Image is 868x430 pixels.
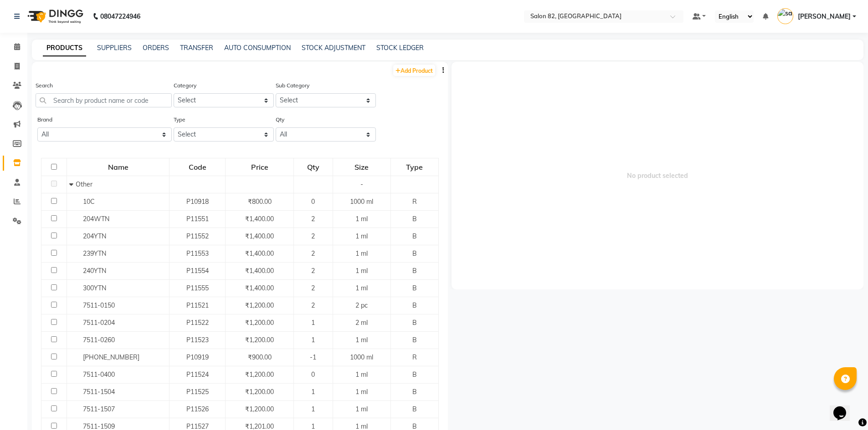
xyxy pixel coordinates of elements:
span: R [412,353,417,361]
label: Search [36,81,53,90]
a: PRODUCTS [43,40,86,56]
span: ₹1,200.00 [245,301,274,309]
span: B [412,284,417,292]
span: 2 [311,232,315,240]
span: B [412,319,417,327]
a: TRANSFER [180,44,213,52]
a: STOCK LEDGER [376,44,424,52]
span: ₹1,400.00 [245,232,274,240]
div: Code [170,159,225,175]
span: Other [76,180,92,188]
span: [PHONE_NUMBER] [83,353,139,361]
span: 1 ml [355,249,368,258]
img: logo [23,4,86,29]
span: ₹900.00 [248,353,272,361]
span: P11526 [186,405,209,413]
span: 2 [311,215,315,223]
span: 1 ml [355,232,368,240]
span: 1000 ml [350,353,373,361]
span: 10C [83,197,95,206]
span: P11524 [186,370,209,379]
span: - [360,180,363,188]
span: 1 [311,319,315,327]
span: 2 pc [355,301,368,309]
span: 2 [311,284,315,292]
img: sangita [777,8,793,24]
span: P11553 [186,249,209,258]
span: 240YTN [83,267,106,275]
div: Qty [294,159,332,175]
b: 08047224946 [100,4,140,29]
span: 0 [311,197,315,206]
span: 1 [311,336,315,344]
span: B [412,232,417,240]
span: 7511-0204 [83,319,115,327]
label: Brand [37,116,52,124]
span: P10919 [186,353,209,361]
span: B [412,336,417,344]
span: 7511-1507 [83,405,115,413]
span: 1 ml [355,336,368,344]
span: 1 [311,388,315,396]
span: P11521 [186,301,209,309]
div: Price [226,159,293,175]
span: ₹1,400.00 [245,249,274,258]
a: ORDERS [143,44,169,52]
span: B [412,370,417,379]
div: Name [67,159,169,175]
span: ₹1,400.00 [245,267,274,275]
span: -1 [310,353,316,361]
span: ₹1,200.00 [245,319,274,327]
span: ₹1,200.00 [245,336,274,344]
span: 1 [311,405,315,413]
a: Add Product [393,65,435,76]
span: No product selected [452,62,864,289]
span: P11523 [186,336,209,344]
span: 2 [311,301,315,309]
span: B [412,301,417,309]
a: SUPPLIERS [97,44,132,52]
span: 1 ml [355,267,368,275]
div: Type [391,159,438,175]
span: P11551 [186,215,209,223]
span: P10918 [186,197,209,206]
span: 2 [311,249,315,258]
span: B [412,388,417,396]
span: ₹800.00 [248,197,272,206]
span: 300YTN [83,284,106,292]
label: Category [174,81,196,90]
span: 7511-0150 [83,301,115,309]
input: Search by product name or code [36,93,172,107]
div: Size [334,159,390,175]
span: B [412,267,417,275]
label: Qty [276,116,284,124]
span: 1 ml [355,215,368,223]
span: 2 ml [355,319,368,327]
span: B [412,249,417,258]
span: 239YTN [83,249,106,258]
span: P11522 [186,319,209,327]
span: 204WTN [83,215,109,223]
span: B [412,405,417,413]
span: 1 ml [355,388,368,396]
a: STOCK ADJUSTMENT [302,44,365,52]
span: P11525 [186,388,209,396]
span: ₹1,400.00 [245,215,274,223]
span: 1 ml [355,405,368,413]
span: Collapse Row [69,180,76,188]
span: R [412,197,417,206]
span: [PERSON_NAME] [798,12,851,21]
label: Sub Category [276,81,309,90]
a: AUTO CONSUMPTION [224,44,291,52]
span: P11552 [186,232,209,240]
span: 0 [311,370,315,379]
span: 1000 ml [350,197,373,206]
span: 204YTN [83,232,106,240]
span: ₹1,200.00 [245,405,274,413]
span: 2 [311,267,315,275]
label: Type [174,116,185,124]
span: P11555 [186,284,209,292]
span: 7511-1504 [83,388,115,396]
span: ₹1,200.00 [245,370,274,379]
span: ₹1,400.00 [245,284,274,292]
